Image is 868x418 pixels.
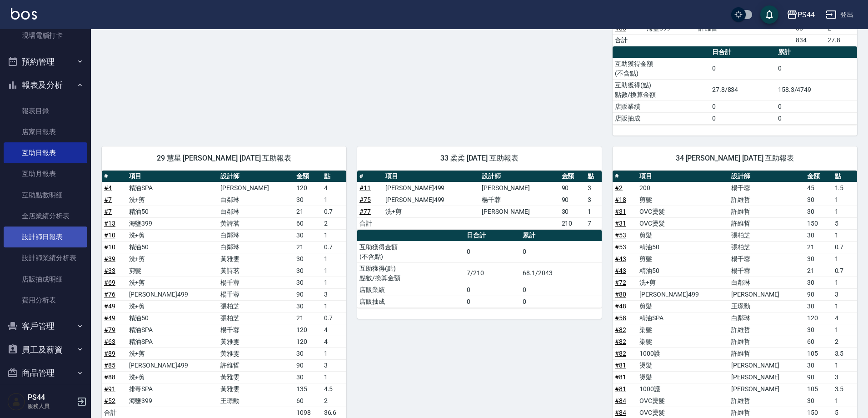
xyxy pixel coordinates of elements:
[294,324,321,336] td: 120
[7,393,25,411] img: Person
[805,347,832,359] td: 105
[805,312,832,324] td: 120
[637,171,729,182] th: 項目
[729,217,805,229] td: 許維哲
[322,171,346,182] th: 點
[322,229,346,241] td: 1
[805,277,832,288] td: 30
[776,79,857,101] td: 158.3/4749
[218,171,294,182] th: 設計師
[104,291,115,298] a: #76
[4,163,87,184] a: 互助月報表
[218,324,294,336] td: 楊千蓉
[294,383,321,395] td: 135
[833,194,857,206] td: 1
[805,206,832,217] td: 30
[218,300,294,312] td: 張柏芝
[218,206,294,217] td: 白鄰琳
[4,185,87,206] a: 互助點數明細
[615,338,626,345] a: #82
[729,324,805,336] td: 許維哲
[710,101,776,112] td: 0
[729,383,805,395] td: [PERSON_NAME]
[294,359,321,371] td: 90
[833,359,857,371] td: 1
[104,302,115,310] a: #49
[127,383,219,395] td: 排毒SPA
[729,171,805,182] th: 設計師
[729,182,805,194] td: 楊千蓉
[28,393,74,402] h5: PS44
[127,241,219,253] td: 精油50
[294,229,321,241] td: 30
[102,171,127,182] th: #
[294,371,321,383] td: 30
[805,229,832,241] td: 30
[825,34,857,46] td: 27.8
[104,184,112,191] a: #4
[776,58,857,79] td: 0
[637,277,729,288] td: 洗+剪
[357,171,602,230] table: a dense table
[127,324,219,336] td: 精油SPA
[776,112,857,124] td: 0
[833,182,857,194] td: 1.5
[637,253,729,265] td: 剪髮
[615,267,626,274] a: #43
[357,262,464,284] td: 互助獲得(點) 點數/換算金額
[357,241,464,262] td: 互助獲得金額 (不含點)
[218,359,294,371] td: 許維哲
[464,262,520,284] td: 7/210
[322,347,346,359] td: 1
[615,243,626,251] a: #53
[218,265,294,277] td: 黃詩茗
[294,300,321,312] td: 30
[368,154,591,163] span: 33 柔柔 [DATE] 互助報表
[637,371,729,383] td: 燙髮
[28,402,74,410] p: 服務人員
[127,359,219,371] td: [PERSON_NAME]499
[833,277,857,288] td: 1
[104,314,115,322] a: #49
[729,206,805,217] td: 許維哲
[464,296,520,307] td: 0
[294,194,321,206] td: 30
[559,217,585,229] td: 210
[729,265,805,277] td: 楊千蓉
[805,336,832,347] td: 60
[322,288,346,300] td: 3
[805,371,832,383] td: 90
[729,253,805,265] td: 楊千蓉
[624,154,846,163] span: 34 [PERSON_NAME] [DATE] 互助報表
[294,288,321,300] td: 90
[357,296,464,307] td: 店販抽成
[218,229,294,241] td: 白鄰琳
[805,253,832,265] td: 30
[322,253,346,265] td: 1
[729,300,805,312] td: 王璟勳
[322,217,346,229] td: 2
[729,194,805,206] td: 許維哲
[729,359,805,371] td: [PERSON_NAME]
[218,253,294,265] td: 黃雅雯
[104,232,115,239] a: #10
[615,326,626,333] a: #82
[359,208,371,215] a: #77
[637,395,729,407] td: OVC燙髮
[637,206,729,217] td: OVC燙髮
[729,312,805,324] td: 白鄰琳
[104,267,115,274] a: #33
[615,350,626,357] a: #82
[322,241,346,253] td: 0.7
[127,206,219,217] td: 精油50
[322,324,346,336] td: 4
[729,277,805,288] td: 白鄰琳
[613,46,857,125] table: a dense table
[11,8,37,20] img: Logo
[104,338,115,345] a: #63
[613,58,710,79] td: 互助獲得金額 (不含點)
[357,230,602,308] table: a dense table
[4,25,87,46] a: 現場電腦打卡
[729,395,805,407] td: 許維哲
[322,371,346,383] td: 1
